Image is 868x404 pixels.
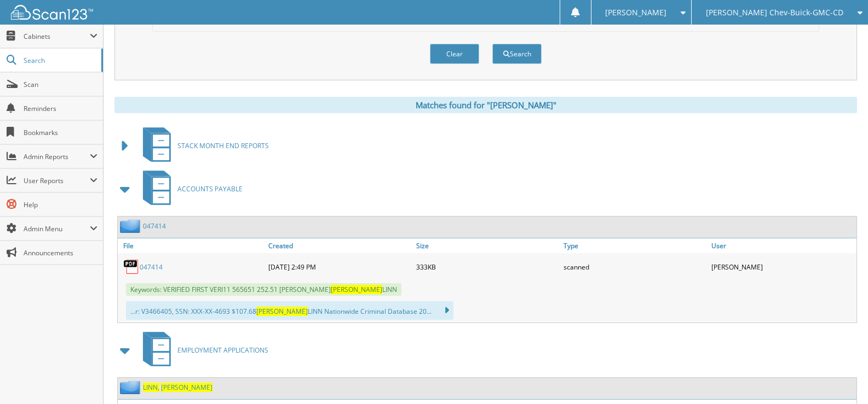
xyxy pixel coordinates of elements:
[492,44,542,64] button: Search
[24,200,97,209] span: Help
[605,9,666,16] span: [PERSON_NAME]
[123,259,140,275] img: PDF.png
[709,238,856,253] a: User
[331,285,382,294] span: [PERSON_NAME]
[161,383,212,392] span: [PERSON_NAME]
[136,167,243,210] a: ACCOUNTS PAYABLE
[177,141,269,150] span: STACK MONTH END REPORTS
[24,176,90,185] span: User Reports
[266,256,413,278] div: [DATE] 2:49 PM
[24,248,97,257] span: Announcements
[430,44,479,64] button: Clear
[24,152,90,161] span: Admin Reports
[24,80,97,89] span: Scan
[256,307,308,316] span: [PERSON_NAME]
[136,329,268,372] a: EMPLOYMENT APPLICATIONS
[413,256,561,278] div: 333KB
[143,383,159,392] span: LINN,
[24,56,96,65] span: Search
[126,283,401,296] span: Keywords: VERIFIED FIRST VERI11 565651 252.51 [PERSON_NAME] LINN
[120,380,143,394] img: folder2.png
[24,128,97,137] span: Bookmarks
[143,221,166,231] a: 047414
[24,104,97,113] span: Reminders
[706,9,843,16] span: [PERSON_NAME] Chev-Buick-GMC-CD
[136,124,269,167] a: STACK MONTH END REPORTS
[266,238,413,253] a: Created
[561,256,709,278] div: scanned
[177,184,243,194] span: ACCOUNTS PAYABLE
[709,256,856,278] div: [PERSON_NAME]
[177,346,268,355] span: EMPLOYMENT APPLICATIONS
[143,383,212,392] a: LINN, [PERSON_NAME]
[120,219,143,233] img: folder2.png
[126,301,453,320] div: ...r: V3466405, SSN: XXX-XX-4693 $107.68 LINN Nationwide Criminal Database 20...
[24,224,90,233] span: Admin Menu
[24,32,90,41] span: Cabinets
[118,238,266,253] a: File
[140,262,163,272] a: 047414
[114,97,857,113] div: Matches found for "[PERSON_NAME]"
[413,238,561,253] a: Size
[11,5,93,20] img: scan123-logo-white.svg
[813,352,868,404] iframe: Chat Widget
[561,238,709,253] a: Type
